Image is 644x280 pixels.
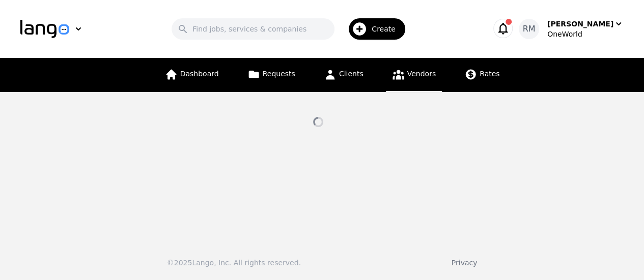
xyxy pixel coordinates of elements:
[20,20,69,38] img: Logo
[547,19,613,29] div: [PERSON_NAME]
[263,70,295,78] span: Requests
[180,70,219,78] span: Dashboard
[159,58,225,92] a: Dashboard
[547,29,624,39] div: OneWorld
[407,70,436,78] span: Vendors
[167,258,301,268] div: © 2025 Lango, Inc. All rights reserved.
[172,18,334,40] input: Find jobs, services & companies
[339,70,363,78] span: Clients
[480,70,499,78] span: Rates
[522,23,535,35] span: RM
[318,58,370,92] a: Clients
[519,19,624,39] button: RM[PERSON_NAME]OneWorld
[452,259,478,267] a: Privacy
[334,14,411,44] button: Create
[241,58,301,92] a: Requests
[458,58,506,92] a: Rates
[386,58,442,92] a: Vendors
[372,24,403,34] span: Create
